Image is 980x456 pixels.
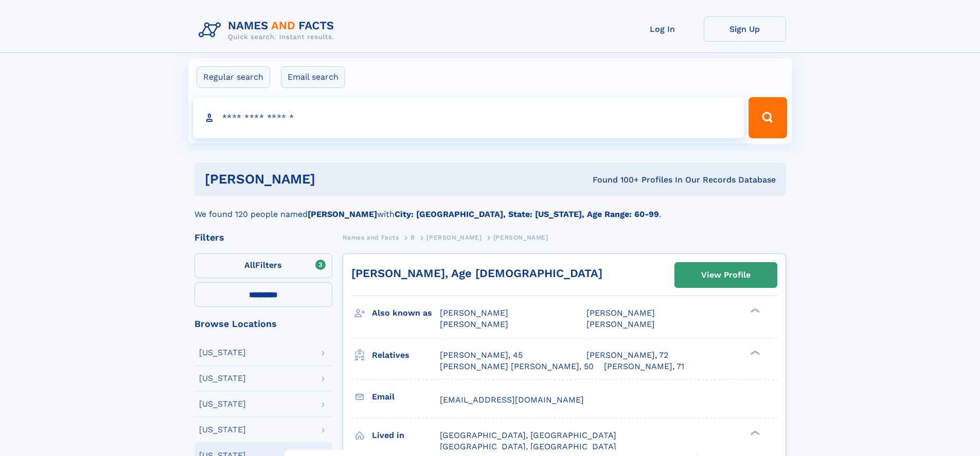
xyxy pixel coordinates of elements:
[493,234,548,241] span: [PERSON_NAME]
[675,263,777,287] a: View Profile
[197,66,270,88] label: Regular search
[343,231,399,244] a: Names and Facts
[586,350,668,361] a: [PERSON_NAME], 72
[244,260,255,270] span: All
[586,308,655,318] span: [PERSON_NAME]
[199,349,246,357] div: [US_STATE]
[372,388,440,406] h3: Email
[426,231,482,244] a: [PERSON_NAME]
[194,319,332,329] div: Browse Locations
[621,16,704,42] a: Log In
[351,267,602,280] a: [PERSON_NAME], Age [DEMOGRAPHIC_DATA]
[748,307,760,314] div: ❯
[372,304,440,322] h3: Also known as
[440,430,616,440] span: [GEOGRAPHIC_DATA], [GEOGRAPHIC_DATA]
[411,231,415,244] a: B
[281,66,345,88] label: Email search
[440,350,523,361] a: [PERSON_NAME], 45
[440,361,594,372] a: [PERSON_NAME] [PERSON_NAME], 50
[426,234,482,241] span: [PERSON_NAME]
[194,233,332,242] div: Filters
[411,234,415,241] span: B
[194,16,343,44] img: Logo Names and Facts
[701,263,751,287] div: View Profile
[395,209,659,219] b: City: [GEOGRAPHIC_DATA], State: [US_STATE], Age Range: 60-99
[454,174,776,186] div: Found 100+ Profiles In Our Records Database
[372,427,440,444] h3: Lived in
[199,400,246,408] div: [US_STATE]
[194,196,786,221] div: We found 120 people named with .
[604,361,684,372] a: [PERSON_NAME], 71
[586,319,655,329] span: [PERSON_NAME]
[440,319,508,329] span: [PERSON_NAME]
[194,253,332,278] label: Filters
[199,374,246,382] div: [US_STATE]
[748,349,760,356] div: ❯
[704,16,786,42] a: Sign Up
[372,346,440,364] h3: Relatives
[199,426,246,434] div: [US_STATE]
[748,429,760,436] div: ❯
[193,97,744,138] input: search input
[308,209,377,219] b: [PERSON_NAME]
[749,97,787,138] button: Search Button
[205,173,454,186] h1: [PERSON_NAME]
[440,308,508,318] span: [PERSON_NAME]
[440,395,584,405] span: [EMAIL_ADDRESS][DOMAIN_NAME]
[440,442,616,451] span: [GEOGRAPHIC_DATA], [GEOGRAPHIC_DATA]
